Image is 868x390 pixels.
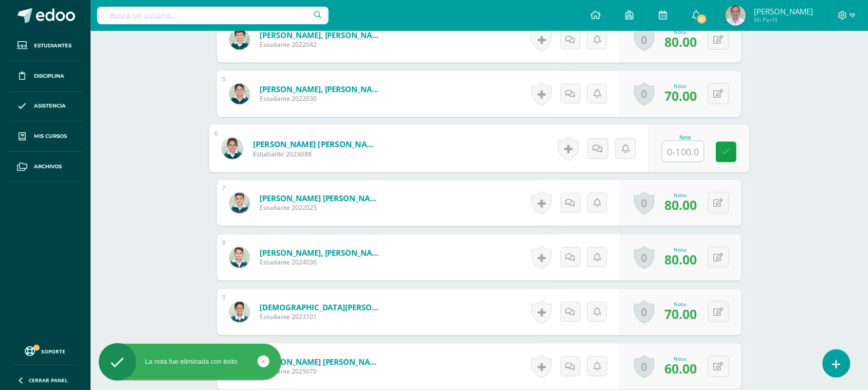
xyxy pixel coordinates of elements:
[754,6,813,16] span: [PERSON_NAME]
[664,246,697,254] div: Nota:
[260,30,383,40] a: [PERSON_NAME], [PERSON_NAME]
[260,193,383,204] a: [PERSON_NAME] [PERSON_NAME]
[42,348,66,355] span: Soporte
[222,138,243,159] img: 4567db8808b1d11f5728f011e4c41f67.png
[8,121,82,152] a: Mis cursos
[260,367,383,376] span: Estudiante 2025070
[260,84,383,95] a: [PERSON_NAME], [PERSON_NAME]
[8,92,82,122] a: Asistencia
[634,191,655,215] a: 0
[754,15,813,24] span: Mi Perfil
[662,135,709,140] div: Nota
[664,356,697,363] div: Nota:
[634,246,655,270] a: 0
[634,300,655,324] a: 0
[634,355,655,379] a: 0
[664,28,697,36] div: Nota:
[229,29,250,50] img: 366bb5ecb97f95cf08929d527d289a7f.png
[664,83,697,90] div: Nota:
[8,61,82,92] a: Disciplina
[34,163,62,171] span: Archivos
[664,306,697,323] span: 70.00
[260,248,383,258] a: [PERSON_NAME], [PERSON_NAME]
[253,139,380,150] a: [PERSON_NAME] [PERSON_NAME]
[664,197,697,214] span: 80.00
[634,28,655,51] a: 0
[99,357,281,366] div: La nota fue eliminada con éxito
[726,5,746,26] img: e2f18d5cfe6527f0f7c35a5cbf378eab.png
[229,302,250,323] img: fdb57f9571f5ff6d406545ea50d13ed1.png
[260,303,383,313] a: [DEMOGRAPHIC_DATA][PERSON_NAME], [PERSON_NAME]
[664,360,697,378] span: 60.00
[34,132,67,140] span: Mis cursos
[34,42,71,50] span: Estudiantes
[634,82,655,106] a: 0
[664,251,697,269] span: 80.00
[8,152,82,182] a: Archivos
[229,84,250,104] img: dad24a7610ccab5fd03e4a8ce0467f6b.png
[663,141,704,162] input: 0-100.0
[260,313,383,322] span: Estudiante 2023101
[229,193,250,214] img: 33f75d84d5c42b57f9e745db527e1c98.png
[34,102,66,110] span: Asistencia
[260,95,383,103] span: Estudiante 2022030
[664,192,697,199] div: Nota:
[664,301,697,308] div: Nota:
[260,258,383,267] span: Estudiante 2024036
[260,204,383,212] span: Estudiante 2022025
[260,40,383,49] span: Estudiante 2022042
[260,357,383,367] a: [PERSON_NAME] [PERSON_NAME]
[12,344,78,358] a: Soporte
[253,150,380,159] span: Estudiante 2023088
[8,31,82,61] a: Estudiantes
[696,13,708,25] span: 61
[664,87,697,105] span: 70.00
[97,7,329,24] input: Busca un usuario...
[229,247,250,268] img: f02ca51c4be07500affe575f34636ebb.png
[34,72,64,80] span: Disciplina
[664,33,697,50] span: 80.00
[29,377,68,384] span: Cerrar panel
